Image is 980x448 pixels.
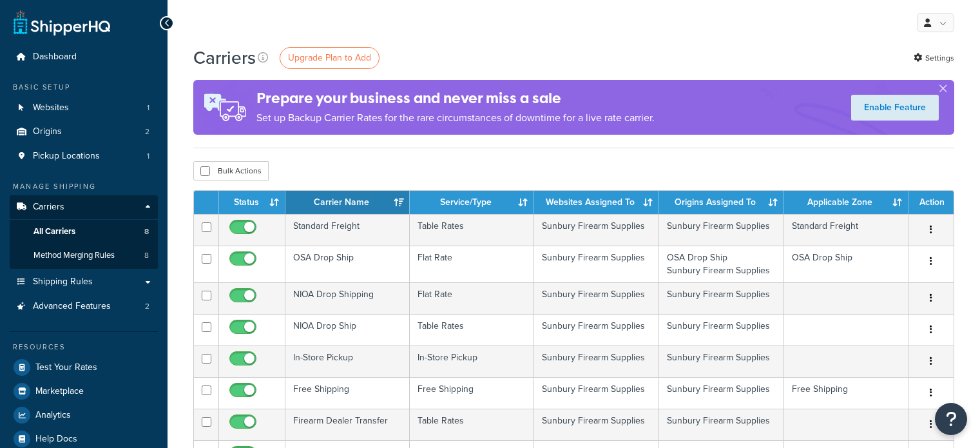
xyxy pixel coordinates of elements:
[659,377,784,409] td: Sunbury Firearm Supplies
[534,377,659,409] td: Sunbury Firearm Supplies
[10,96,158,120] li: Websites
[410,409,534,440] td: Table Rates
[10,270,158,294] a: Shipping Rules
[285,214,410,246] td: Standard Freight
[784,377,908,409] td: Free Shipping
[784,246,908,282] td: OSA Drop Ship
[35,410,71,421] span: Analytics
[34,250,115,261] span: Method Merging Rules
[35,434,77,445] span: Help Docs
[285,282,410,314] td: NIOA Drop Shipping
[33,52,77,63] span: Dashboard
[33,151,100,162] span: Pickup Locations
[784,214,908,246] td: Standard Freight
[147,151,149,162] span: 1
[659,409,784,440] td: Sunbury Firearm Supplies
[410,191,534,214] th: Service/Type: activate to sort column ascending
[10,220,158,244] a: All Carriers 8
[145,301,149,312] span: 2
[10,96,158,120] a: Websites 1
[285,409,410,440] td: Firearm Dealer Transfer
[410,246,534,282] td: Flat Rate
[534,282,659,314] td: Sunbury Firearm Supplies
[144,226,149,237] span: 8
[410,282,534,314] td: Flat Rate
[534,346,659,377] td: Sunbury Firearm Supplies
[534,191,659,214] th: Websites Assigned To: activate to sort column ascending
[10,244,158,268] a: Method Merging Rules 8
[659,191,784,214] th: Origins Assigned To: activate to sort column ascending
[145,126,149,137] span: 2
[14,10,110,35] a: ShipperHQ Home
[10,181,158,192] div: Manage Shipping
[285,246,410,282] td: OSA Drop Ship
[659,346,784,377] td: Sunbury Firearm Supplies
[784,191,908,214] th: Applicable Zone: activate to sort column ascending
[410,214,534,246] td: Table Rates
[35,386,84,397] span: Marketplace
[534,409,659,440] td: Sunbury Firearm Supplies
[935,403,967,435] button: Open Resource Center
[410,377,534,409] td: Free Shipping
[256,88,655,109] h4: Prepare your business and never miss a sale
[10,120,158,144] li: Origins
[147,102,149,113] span: 1
[659,246,784,282] td: OSA Drop Ship Sunbury Firearm Supplies
[285,191,410,214] th: Carrier Name: activate to sort column ascending
[659,282,784,314] td: Sunbury Firearm Supplies
[410,314,534,346] td: Table Rates
[193,45,256,70] h1: Carriers
[10,295,158,318] li: Advanced Features
[10,195,158,219] a: Carriers
[534,314,659,346] td: Sunbury Firearm Supplies
[914,49,954,67] a: Settings
[410,346,534,377] td: In-Store Pickup
[10,82,158,93] div: Basic Setup
[34,226,75,237] span: All Carriers
[659,314,784,346] td: Sunbury Firearm Supplies
[33,277,93,287] span: Shipping Rules
[285,377,410,409] td: Free Shipping
[35,362,97,373] span: Test Your Rates
[10,342,158,353] div: Resources
[10,195,158,269] li: Carriers
[10,45,158,69] a: Dashboard
[219,191,285,214] th: Status: activate to sort column ascending
[280,47,380,69] a: Upgrade Plan to Add
[193,161,269,180] button: Bulk Actions
[193,80,256,135] img: ad-rules-rateshop-fe6ec290ccb7230408bd80ed9643f0289d75e0ffd9eb532fc0e269fcd187b520.png
[534,214,659,246] td: Sunbury Firearm Supplies
[285,314,410,346] td: NIOA Drop Ship
[10,144,158,168] li: Pickup Locations
[10,356,158,379] a: Test Your Rates
[10,120,158,144] a: Origins 2
[33,202,64,213] span: Carriers
[285,346,410,377] td: In-Store Pickup
[10,244,158,268] li: Method Merging Rules
[908,191,954,214] th: Action
[10,404,158,427] a: Analytics
[10,295,158,318] a: Advanced Features 2
[256,109,655,127] p: Set up Backup Carrier Rates for the rare circumstances of downtime for a live rate carrier.
[33,102,69,113] span: Websites
[10,220,158,244] li: All Carriers
[288,51,371,64] span: Upgrade Plan to Add
[851,95,939,121] a: Enable Feature
[33,301,111,312] span: Advanced Features
[10,380,158,403] a: Marketplace
[10,144,158,168] a: Pickup Locations 1
[33,126,62,137] span: Origins
[659,214,784,246] td: Sunbury Firearm Supplies
[144,250,149,261] span: 8
[534,246,659,282] td: Sunbury Firearm Supplies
